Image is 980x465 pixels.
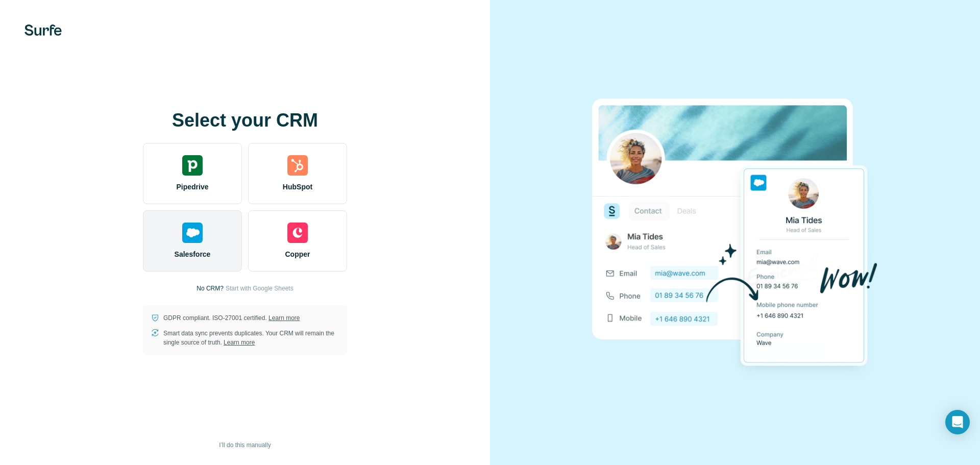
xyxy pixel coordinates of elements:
a: Learn more [224,339,255,346]
p: GDPR compliant. ISO-27001 certified. [163,313,300,323]
a: Learn more [268,314,300,322]
div: Open Intercom Messenger [945,410,970,434]
button: Start with Google Sheets [226,284,293,293]
button: I’ll do this manually [212,437,278,453]
span: HubSpot [283,182,312,192]
span: I’ll do this manually [219,440,271,450]
p: No CRM? [197,284,224,293]
span: Salesforce [175,249,211,259]
img: Surfe's logo [24,25,62,36]
span: Pipedrive [176,182,208,192]
img: SALESFORCE image [592,81,878,384]
img: salesforce's logo [182,223,203,243]
img: hubspot's logo [287,155,308,176]
img: pipedrive's logo [182,155,203,176]
h1: Select your CRM [143,110,347,131]
img: copper's logo [287,223,308,243]
p: Smart data sync prevents duplicates. Your CRM will remain the single source of truth. [163,329,339,347]
span: Copper [285,249,310,259]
